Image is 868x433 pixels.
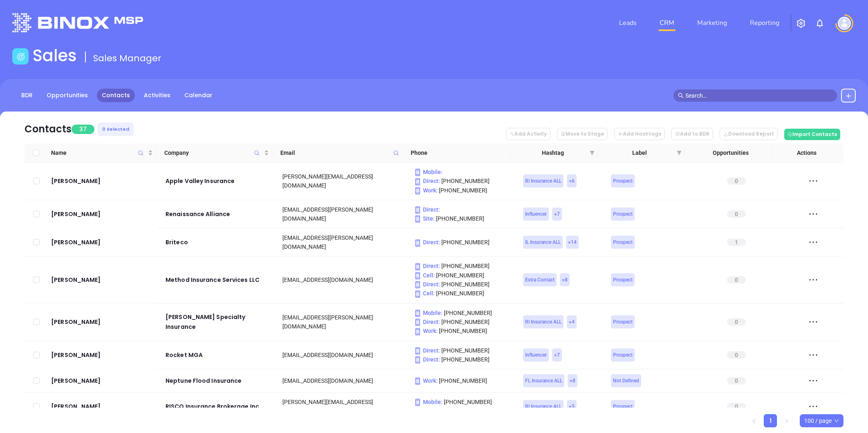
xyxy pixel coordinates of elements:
[525,402,562,411] span: RI Insurance ALL
[414,406,512,415] p: [PHONE_NUMBER]
[414,271,512,280] p: [PHONE_NUMBER]
[613,210,633,219] span: Prospect
[414,214,512,223] p: [PHONE_NUMBER]
[414,376,512,385] p: [PHONE_NUMBER]
[727,210,746,218] span: 0
[166,376,271,386] a: Neptune Flood Insurance
[12,13,143,32] img: logo
[613,176,633,185] span: Prospect
[727,403,746,410] span: 0
[519,148,586,157] span: Hashtag
[569,317,575,326] span: + 4
[747,414,761,427] button: left
[525,350,547,359] span: Influencer
[613,275,633,284] span: Prospect
[282,397,402,415] div: [PERSON_NAME][EMAIL_ADDRESS][PERSON_NAME][DOMAIN_NAME]
[51,376,154,386] a: [PERSON_NAME]
[554,210,560,219] span: + 7
[414,281,440,288] span: Direct :
[414,377,438,384] span: Work :
[727,318,746,326] span: 0
[97,89,135,102] a: Contacts
[179,89,217,102] a: Calendar
[525,238,561,247] span: IL Insurance ALL
[414,280,512,289] p: [PHONE_NUMBER]
[414,238,512,247] p: [PHONE_NUMBER]
[780,414,793,427] button: right
[166,209,271,219] a: Renaissance Alliance
[42,89,93,102] a: Opportunities
[752,419,756,424] span: left
[525,210,547,219] span: Influencer
[764,414,777,427] li: 1
[675,147,683,159] span: filter
[51,350,154,360] a: [PERSON_NAME]
[282,233,402,251] div: [EMAIL_ADDRESS][PERSON_NAME][DOMAIN_NAME]
[414,308,512,317] p: [PHONE_NUMBER]
[166,237,271,247] a: Briteco
[590,150,595,155] span: filter
[780,414,793,427] li: Next Page
[51,237,154,247] div: [PERSON_NAME]
[804,415,839,427] span: 100 / page
[414,263,440,269] span: Direct :
[414,187,438,194] span: Work :
[613,402,633,411] span: Prospect
[727,351,746,359] span: 0
[51,275,154,285] a: [PERSON_NAME]
[414,178,440,184] span: Direct :
[166,312,271,332] a: [PERSON_NAME] Specialty Insurance
[156,143,272,163] th: Company
[838,17,851,30] img: user
[51,317,154,327] a: [PERSON_NAME]
[800,414,843,427] div: Page Size
[613,238,633,247] span: Prospect
[72,125,94,134] span: 37
[403,143,511,163] th: Phone
[677,150,682,155] span: filter
[562,275,568,284] span: + 8
[784,419,789,424] span: right
[282,205,402,223] div: [EMAIL_ADDRESS][PERSON_NAME][DOMAIN_NAME]
[51,209,154,219] a: [PERSON_NAME]
[525,176,562,185] span: RI Insurance ALL
[414,399,443,405] span: Mobile :
[815,18,825,28] img: iconNotification
[25,122,72,136] div: Contacts
[166,402,271,411] a: RISCO Insurance Brokerage Inc.
[694,15,730,31] a: Marketing
[166,176,271,186] div: Apple Valley Insurance
[51,176,154,186] div: [PERSON_NAME]
[570,376,575,385] span: + 8
[414,215,435,222] span: Site :
[282,313,402,331] div: [EMAIL_ADDRESS][PERSON_NAME][DOMAIN_NAME]
[33,46,77,65] h1: Sales
[282,376,402,385] div: [EMAIL_ADDRESS][DOMAIN_NAME]
[414,310,443,316] span: Mobile :
[685,143,772,163] th: Opportunities
[613,376,639,385] span: Not Defined
[414,397,512,406] p: [PHONE_NUMBER]
[166,350,271,360] div: Rocket MGA
[282,275,402,284] div: [EMAIL_ADDRESS][DOMAIN_NAME]
[685,91,832,100] input: Search…
[569,402,575,411] span: + 5
[656,15,678,31] a: CRM
[164,148,262,157] span: Company
[747,15,783,31] a: Reporting
[414,206,440,213] span: Direct :
[414,239,440,246] span: Direct :
[613,317,633,326] span: Prospect
[166,275,271,285] a: Method Insurance Services LLC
